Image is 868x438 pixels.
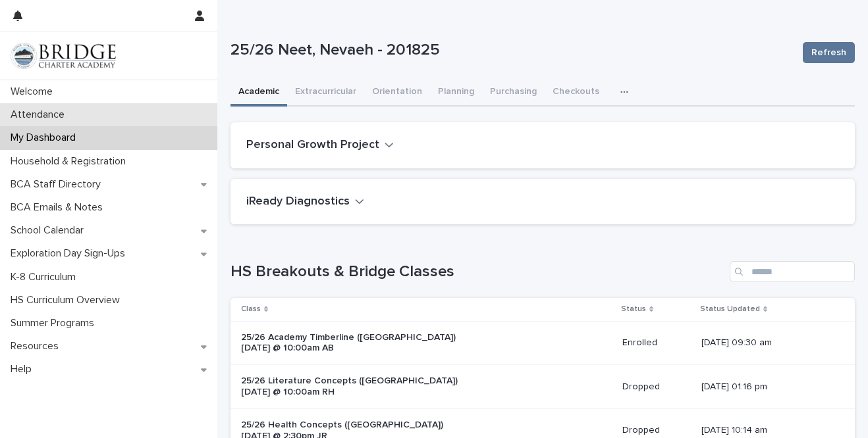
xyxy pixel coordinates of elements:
[11,43,116,69] img: V1C1m3IdTEidaUdm9Hs0
[5,155,136,168] p: Household & Registration
[430,79,482,107] button: Planning
[5,294,130,306] p: HS Curriculum Overview
[5,109,75,121] p: Attendance
[231,321,855,365] tr: 25/26 Academy Timberline ([GEOGRAPHIC_DATA]) [DATE] @ 10:00am ABEnrolled[DATE] 09:30 am
[231,365,855,409] tr: 25/26 Literature Concepts ([GEOGRAPHIC_DATA]) [DATE] @ 10:00am RHDropped[DATE] 01:16 pm
[482,79,545,107] button: Purchasing
[5,85,63,98] p: Welcome
[231,79,287,107] button: Academic
[621,302,646,316] p: Status
[622,425,691,436] p: Dropped
[246,138,394,153] button: Personal Growth Project
[364,79,430,107] button: Orientation
[241,376,460,398] p: 25/26 Literature Concepts ([GEOGRAPHIC_DATA]) [DATE] @ 10:00am RH
[246,138,379,153] h2: Personal Growth Project
[5,317,105,329] p: Summer Programs
[5,178,111,191] p: BCA Staff Directory
[287,79,364,107] button: Extracurricular
[5,224,94,237] p: School Calendar
[231,41,792,60] p: 25/26 Neet, Nevaeh - 201825
[5,363,42,376] p: Help
[811,46,846,59] span: Refresh
[545,79,607,107] button: Checkouts
[246,195,350,209] h2: iReady Diagnostics
[622,381,691,393] p: Dropped
[246,195,364,209] button: iReady Diagnostics
[701,425,834,436] p: [DATE] 10:14 am
[231,262,724,281] h1: HS Breakouts & Bridge Classes
[5,132,86,144] p: My Dashboard
[701,381,834,393] p: [DATE] 01:16 pm
[241,332,460,354] p: 25/26 Academy Timberline ([GEOGRAPHIC_DATA]) [DATE] @ 10:00am AB
[5,247,136,260] p: Exploration Day Sign-Ups
[622,337,691,349] p: Enrolled
[5,340,69,353] p: Resources
[730,261,855,282] input: Search
[803,42,855,63] button: Refresh
[701,337,834,349] p: [DATE] 09:30 am
[5,201,113,214] p: BCA Emails & Notes
[241,302,261,316] p: Class
[5,271,86,283] p: K-8 Curriculum
[700,302,760,316] p: Status Updated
